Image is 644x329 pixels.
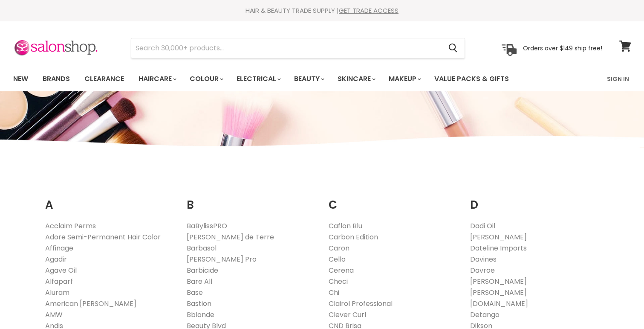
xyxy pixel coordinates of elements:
a: Dateline Imports [470,243,527,253]
a: [DOMAIN_NAME] [470,299,528,309]
a: Cello [329,254,346,264]
a: Clearance [78,70,130,88]
nav: Main [3,67,642,91]
input: Search [131,38,442,58]
div: HAIR & BEAUTY TRADE SUPPLY | [3,6,642,15]
form: Product [131,38,465,58]
a: Dadi Oil [470,221,495,231]
a: Aluram [45,288,69,297]
a: Caflon Blu [329,221,362,231]
a: Adore Semi-Permanent Hair Color [45,232,161,242]
a: Barbicide [187,265,218,275]
a: Davroe [470,265,495,275]
a: Sign In [602,70,634,88]
a: Checi [329,277,348,286]
a: Davines [470,254,497,264]
h2: B [187,185,316,214]
a: [PERSON_NAME] [470,277,527,286]
a: Makeup [382,70,426,88]
a: Electrical [230,70,286,88]
button: Search [442,38,465,58]
a: Value Packs & Gifts [428,70,515,88]
a: Caron [329,243,349,253]
a: AMW [45,310,63,320]
a: Clairol Professional [329,299,393,309]
a: Cerena [329,265,354,275]
a: Barbasol [187,243,217,253]
h2: A [45,185,174,214]
a: Bare All [187,277,212,286]
a: Acclaim Perms [45,221,96,231]
a: Clever Curl [329,310,366,320]
a: Agadir [45,254,67,264]
a: Colour [183,70,228,88]
a: [PERSON_NAME] de Terre [187,232,274,242]
a: BaBylissPRO [187,221,227,231]
a: Bastion [187,299,211,309]
a: [PERSON_NAME] [470,288,527,297]
a: Haircare [132,70,182,88]
h2: D [470,185,599,214]
a: Bblonde [187,310,214,320]
a: Carbon Edition [329,232,378,242]
a: New [7,70,35,88]
a: Affinage [45,243,73,253]
a: GET TRADE ACCESS [339,6,399,15]
a: Skincare [331,70,381,88]
a: [PERSON_NAME] [470,232,527,242]
a: Chi [329,288,339,297]
a: [PERSON_NAME] Pro [187,254,257,264]
a: Base [187,288,203,297]
a: Agave Oil [45,265,77,275]
a: Alfaparf [45,277,73,286]
p: Orders over $149 ship free! [523,44,602,52]
a: Brands [36,70,76,88]
a: Beauty [288,70,329,88]
a: American [PERSON_NAME] [45,299,136,309]
h2: C [329,185,458,214]
a: Detango [470,310,500,320]
ul: Main menu [7,67,559,91]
